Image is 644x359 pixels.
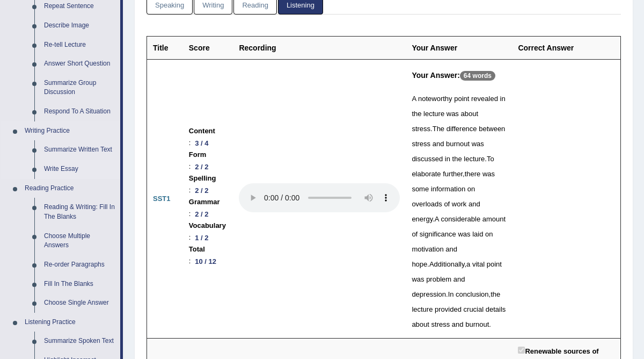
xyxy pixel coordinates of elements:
th: Recording [233,37,406,60]
span: was [458,230,470,238]
span: there [465,170,481,178]
b: Grammar [189,196,220,208]
span: and [433,140,444,148]
span: about [412,320,429,328]
li: : [189,220,228,243]
span: and [469,200,480,208]
a: Summarize Written Text [39,140,120,160]
a: Choose Single Answer [39,293,120,313]
a: Writing Practice [20,121,120,141]
span: was [472,140,484,148]
span: on [485,230,493,238]
span: in [500,95,506,103]
span: noteworthy [418,95,452,103]
span: a [466,260,470,268]
span: amount [482,215,506,223]
span: the [412,110,421,118]
span: of [444,200,450,208]
span: point [454,95,469,103]
div: 10 / 12 [191,256,220,267]
span: significance [420,230,456,238]
span: considerable [441,215,480,223]
span: provided [435,305,462,313]
span: lecture [412,305,433,313]
div: 2 / 2 [191,185,213,196]
li: : [189,149,228,173]
span: energy [412,215,433,223]
div: 3 / 4 [191,138,213,149]
li: : [189,196,228,220]
a: Fill In The Blanks [39,275,120,294]
span: The [433,125,444,133]
span: laid [472,230,483,238]
span: crucial [464,305,484,313]
span: difference [447,125,477,133]
span: problem [426,275,451,283]
span: revealed [471,95,498,103]
span: discussed [412,155,443,163]
a: Re-order Paragraphs [39,255,120,275]
a: Summarize Spoken Text [39,332,120,351]
b: Vocabulary [189,220,226,232]
span: was [447,110,459,118]
a: Respond To A Situation [39,102,120,121]
b: Spelling [189,173,216,184]
span: elaborate [412,170,441,178]
span: information [431,185,465,193]
a: Listening Practice [20,313,120,332]
span: Additionally [429,260,465,268]
span: A [412,95,416,103]
span: further [443,170,463,178]
span: details [486,305,506,313]
input: Renewable sources of energy can be emphasised [518,347,525,354]
span: hope [412,260,427,268]
p: 64 words [460,71,495,81]
span: burnout [446,140,470,148]
div: 2 / 2 [191,161,213,173]
span: between [479,125,505,133]
th: Your Answer [406,37,512,60]
div: 2 / 2 [191,209,213,220]
li: : [189,173,228,196]
b: SST1 [153,195,171,203]
span: and [453,275,465,283]
span: the [491,290,500,298]
b: Form [189,149,207,161]
span: depression [412,290,446,298]
a: Answer Short Question [39,54,120,74]
span: overloads [412,200,442,208]
span: burnout [465,320,489,328]
span: in [445,155,450,163]
span: stress [412,125,430,133]
span: work [452,200,466,208]
span: To [487,155,494,163]
a: Write Essay [39,160,120,179]
span: the [452,155,462,163]
span: motivation [412,245,443,253]
span: point [487,260,502,268]
span: on [467,185,475,193]
span: and [452,320,464,328]
span: some [412,185,429,193]
b: Your Answer: [412,71,459,80]
span: and [445,245,457,253]
span: stress [412,140,430,148]
b: Content [189,125,215,137]
a: Summarize Group Discussion [39,74,120,102]
li: : [189,125,228,149]
span: about [461,110,479,118]
span: A [435,215,439,223]
li: : [189,243,228,267]
a: Reading & Writing: Fill In The Blanks [39,198,120,226]
span: lecture [464,155,485,163]
b: Total [189,243,205,255]
a: Choose Multiple Answers [39,227,120,255]
span: of [412,230,418,238]
th: Score [183,37,233,60]
span: conclusion [456,290,488,298]
span: In [448,290,454,298]
div: 1 / 2 [191,232,213,243]
th: Correct Answer [512,37,620,60]
span: was [412,275,424,283]
span: lecture [423,110,444,118]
